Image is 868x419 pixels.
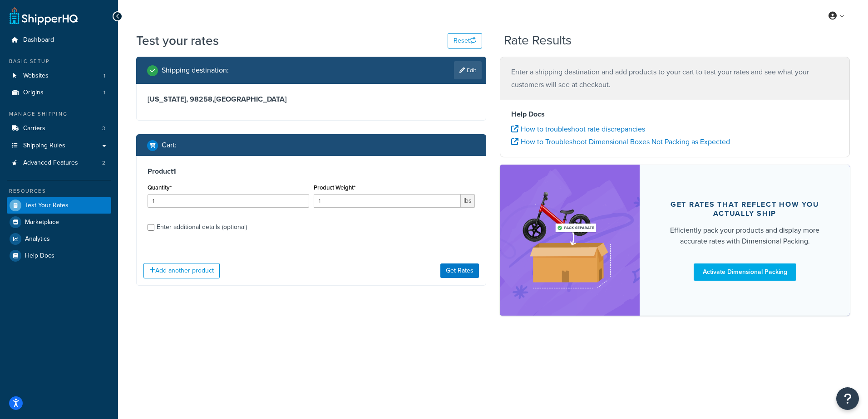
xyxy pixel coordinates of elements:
[148,184,172,191] label: Quantity*
[836,387,859,410] button: Open Resource Center
[104,72,105,80] span: 1
[7,214,111,230] a: Marketplace
[511,124,645,134] a: How to troubleshoot rate discrepancies
[23,89,44,97] span: Origins
[7,137,111,154] a: Shipping Rules
[148,194,309,208] input: 0
[511,66,838,91] p: Enter a shipping destination and add products to your cart to test your rates and see what your c...
[7,58,111,65] div: Basic Setup
[513,178,626,302] img: feature-image-dim-d40ad3071a2b3c8e08177464837368e35600d3c5e73b18a22c1e4bb210dc32ac.png
[148,167,475,176] h3: Product 1
[440,263,479,278] button: Get Rates
[7,155,111,171] a: Advanced Features2
[143,263,220,278] button: Add another product
[511,136,730,147] a: How to Troubleshoot Dimensional Boxes Not Packing as Expected
[314,194,461,208] input: 0.00
[694,263,796,281] a: Activate Dimensional Packing
[314,184,355,191] label: Product Weight*
[511,109,838,120] h4: Help Docs
[461,194,475,208] span: lbs
[162,141,177,149] h2: Cart :
[7,84,111,101] li: Origins
[7,84,111,101] a: Origins1
[25,219,59,226] span: Marketplace
[148,95,475,104] h3: [US_STATE], 98258 , [GEOGRAPHIC_DATA]
[7,155,111,171] li: Advanced Features
[7,32,111,49] a: Dashboard
[7,120,111,137] a: Carriers3
[7,68,111,84] a: Websites1
[454,61,482,79] a: Edit
[23,142,65,150] span: Shipping Rules
[25,235,50,243] span: Analytics
[148,224,154,231] input: Enter additional details (optional)
[25,252,54,260] span: Help Docs
[23,72,49,80] span: Websites
[7,187,111,195] div: Resources
[504,34,572,48] h2: Rate Results
[23,36,54,44] span: Dashboard
[7,231,111,247] a: Analytics
[162,66,229,74] h2: Shipping destination :
[661,200,828,218] div: Get rates that reflect how you actually ship
[157,221,247,234] div: Enter additional details (optional)
[7,197,111,214] a: Test Your Rates
[7,110,111,118] div: Manage Shipping
[7,248,111,264] a: Help Docs
[23,159,78,167] span: Advanced Features
[25,202,69,209] span: Test Your Rates
[661,225,828,247] div: Efficiently pack your products and display more accurate rates with Dimensional Packing.
[448,33,482,49] button: Reset
[23,125,45,132] span: Carriers
[136,32,219,49] h1: Test your rates
[102,159,105,167] span: 2
[104,89,105,97] span: 1
[7,68,111,84] li: Websites
[102,125,105,132] span: 3
[7,120,111,137] li: Carriers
